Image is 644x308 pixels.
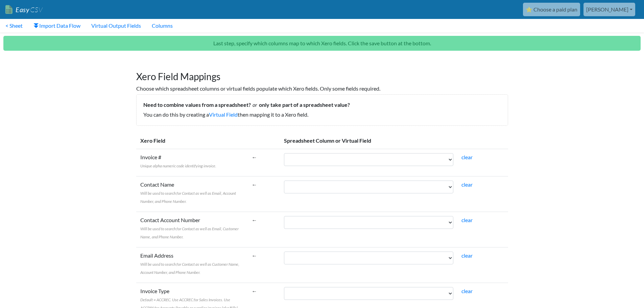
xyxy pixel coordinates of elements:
span: Will be used to search for Contact as well as Email, Customer Name, and Phone Number. [140,226,239,239]
a: clear [461,181,473,188]
a: Import Data Flow [28,19,86,32]
th: Xero Field [136,133,248,149]
a: [PERSON_NAME] [583,3,635,16]
a: ⭐ Choose a paid plan [523,3,580,16]
i: or [251,101,259,108]
a: clear [461,252,473,259]
h6: Choose which spreadsheet columns or virtual fields populate which Xero fields. Only some fields r... [136,85,508,92]
td: ← [248,149,280,176]
td: ← [248,247,280,283]
p: Last step, specify which columns map to which Xero fields. Click the save button at the bottom. [3,36,641,51]
label: Invoice # [140,153,216,169]
label: Contact Account Number [140,216,244,240]
a: Columns [146,19,178,32]
h5: Need to combine values from a spreadsheet? only take part of a spreadsheet value? [143,101,501,108]
a: clear [461,217,473,223]
span: Will be used to search for Contact as well as Email, Account Number, and Phone Number. [140,191,236,204]
a: Virtual Field [209,111,238,118]
th: Spreadsheet Column or Virtual Field [280,133,508,149]
span: Unique alpha numeric code identifying invoice. [140,163,216,168]
a: clear [461,288,473,294]
h1: Xero Field Mappings [136,64,508,82]
a: clear [461,154,473,160]
span: CSV [29,5,43,14]
a: EasyCSV [5,3,43,17]
td: ← [248,176,280,212]
a: Virtual Output Fields [86,19,146,32]
span: Will be used to search for Contact as well as Customer Name, Account Number, and Phone Number. [140,262,239,275]
label: Contact Name [140,181,244,205]
p: You can do this by creating a then mapping it to a Xero field. [143,111,501,119]
td: ← [248,212,280,247]
label: Email Address [140,252,244,276]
